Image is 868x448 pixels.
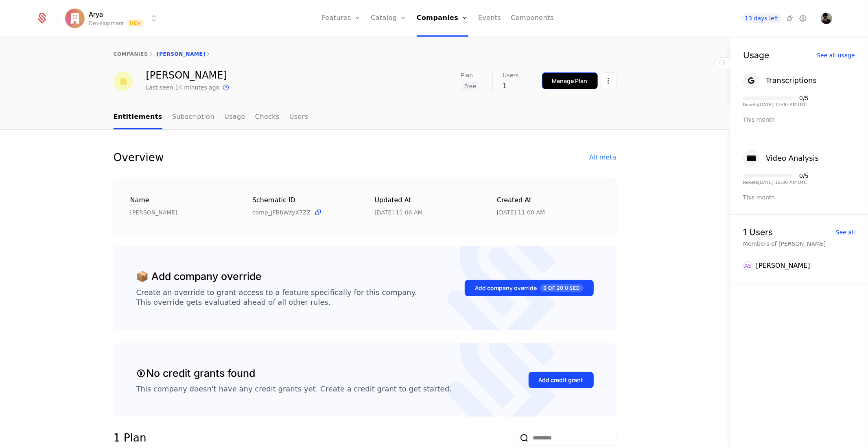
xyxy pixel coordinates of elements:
[289,105,308,129] a: Users
[785,13,795,23] a: Integrations
[743,261,753,271] div: AS
[252,195,355,205] div: Schematic ID
[224,105,245,129] a: Usage
[743,193,855,201] div: This month
[821,13,832,24] button: Open user button
[497,195,600,205] div: Created at
[114,72,133,91] img: ARYA PRATAP SINGH
[743,103,808,107] div: Resets [DATE] 12:00 AM UTC
[130,208,233,216] div: [PERSON_NAME]
[497,208,545,216] div: 9/12/25, 11:00 AM
[465,280,593,296] button: Add company override0 of 20 Used
[114,105,617,129] nav: Main
[799,173,808,179] div: 0 / 5
[743,72,817,89] button: Transcriptions
[766,153,819,164] div: Video Analysis
[743,180,808,185] div: Resets [DATE] 12:00 AM UTC
[136,288,417,307] div: Create an override to grant access to a feature specifically for this company. This override gets...
[529,372,594,388] button: Add credit grant
[136,269,262,284] div: 📦 Add company override
[114,105,308,129] ul: Choose Sub Page
[503,81,518,91] div: 1
[146,70,231,80] div: [PERSON_NAME]
[743,51,769,59] div: Usage
[743,116,855,124] div: This month
[172,105,214,129] a: Subscription
[766,75,817,86] div: Transcriptions
[461,72,473,78] span: Plan
[743,228,773,236] div: 1 Users
[146,83,220,92] div: Last seen 14 minutes ago
[743,150,819,166] button: Video Analysis
[821,13,832,24] img: Arya Pratap
[601,72,617,89] button: Select action
[375,208,423,216] div: 9/12/25, 11:06 AM
[743,240,855,248] div: Members of [PERSON_NAME]
[130,195,233,205] div: Name
[89,19,124,27] div: Development
[127,19,144,27] span: Dev
[114,105,162,129] a: Entitlements
[375,195,478,205] div: Updated at
[475,284,583,292] div: Add company override
[255,105,280,129] a: Checks
[539,376,584,384] div: Add credit grant
[798,13,808,23] a: Settings
[136,366,256,381] div: No credit grants found
[114,149,164,166] div: Overview
[68,9,159,27] button: Select environment
[252,208,310,216] span: comp_jFBbWzyX7ZZ
[65,9,85,28] img: Arya
[756,261,810,271] div: [PERSON_NAME]
[136,384,452,394] div: This company doesn't have any credit grants yet. Create a credit grant to get started.
[89,9,103,19] span: Arya
[461,81,480,91] span: Free
[589,153,616,162] div: All meta
[114,430,146,446] div: 1 Plan
[742,13,782,23] a: 13 days left
[817,52,855,58] div: See all usage
[542,72,598,89] button: Manage Plan
[836,229,855,235] div: See all
[799,95,808,101] div: 0 / 5
[503,72,518,78] span: Users
[540,284,583,292] span: 0 of 20 Used
[114,51,148,57] a: companies
[552,77,588,85] div: Manage Plan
